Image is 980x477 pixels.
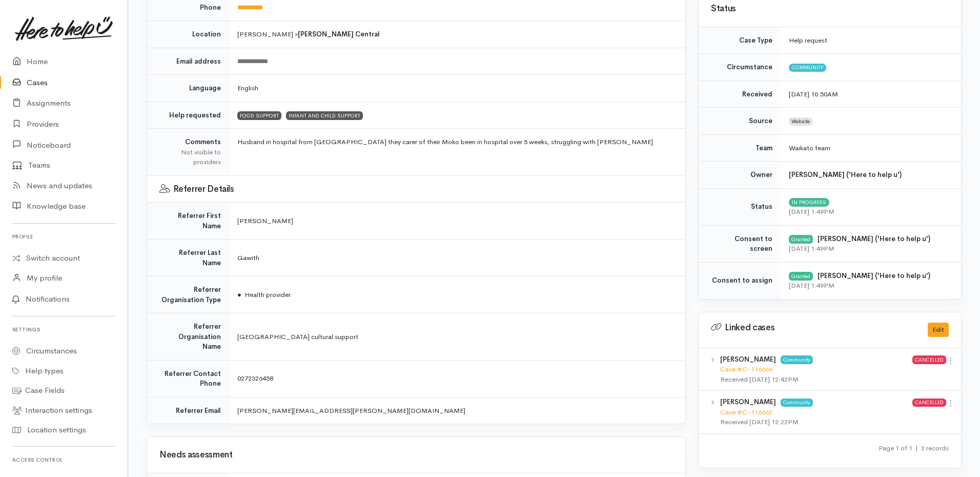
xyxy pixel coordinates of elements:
[237,253,259,262] span: Gawith
[781,355,813,364] span: Community
[789,64,826,72] span: Community
[879,444,949,452] small: Page 1 of 1 2 records
[699,188,781,225] td: Status
[286,111,363,120] span: INFANT AND CHILD SUPPORT
[147,276,229,313] td: Referrer Organisation Type
[720,365,772,373] a: Case #C-116666
[147,240,229,276] td: Referrer Last Name
[699,262,781,299] td: Consent to assign
[159,184,673,194] h3: Referrer Details
[711,323,915,333] h3: Linked cases
[781,399,813,407] span: Community
[147,21,229,48] td: Location
[699,27,781,54] td: Case Type
[237,30,380,38] span: [PERSON_NAME] »
[237,216,293,225] span: [PERSON_NAME]
[915,444,918,452] span: |
[789,244,949,254] div: [DATE] 1:49PM
[720,355,776,364] b: [PERSON_NAME]
[789,117,812,126] span: Website
[789,144,830,152] span: Waikato team
[789,207,949,217] div: [DATE] 1:49PM
[147,129,229,176] td: Comments
[699,54,781,81] td: Circumstance
[229,129,685,176] td: Husband in hospital from [GEOGRAPHIC_DATA] they carer of their Moko been in hospital over 5 weeks...
[699,108,781,135] td: Source
[720,408,772,416] a: Case #C-116662
[12,230,115,244] h6: Profile
[699,81,781,108] td: Received
[147,397,229,424] td: Referrer Email
[12,323,115,336] h6: Settings
[720,397,776,406] b: [PERSON_NAME]
[818,271,930,280] b: [PERSON_NAME] ('Here to help u')
[928,323,949,337] button: Edit
[720,374,912,385] div: Received [DATE] 12:42PM
[237,332,358,341] span: [GEOGRAPHIC_DATA] cultural support
[159,147,221,167] div: Not visible to providers
[789,281,949,291] div: [DATE] 1:49PM
[789,170,902,179] b: [PERSON_NAME] ('Here to help u')
[12,453,115,467] h6: Access control
[699,162,781,189] td: Owner
[912,355,946,364] span: Cancelled
[818,234,930,243] b: [PERSON_NAME] ('Here to help u')
[789,90,838,98] time: [DATE] 10:50AM
[789,198,829,206] span: In progress
[789,235,813,243] div: Granted
[147,203,229,240] td: Referrer First Name
[147,102,229,129] td: Help requested
[237,374,273,383] span: 0272326458
[237,290,241,299] span: ●
[147,313,229,361] td: Referrer Organisation Name
[912,399,946,407] span: Cancelled
[147,360,229,397] td: Referrer Contact Phone
[699,225,781,262] td: Consent to screen
[147,75,229,102] td: Language
[229,75,685,102] td: English
[711,4,949,14] h3: Status
[237,290,291,299] span: Health provider
[237,111,281,120] span: FOOD SUPPORT
[159,450,673,460] h3: Needs assessment
[237,406,465,415] span: [PERSON_NAME][EMAIL_ADDRESS][PERSON_NAME][DOMAIN_NAME]
[789,272,813,280] div: Granted
[781,27,961,54] td: Help request
[298,30,380,38] b: [PERSON_NAME] Central
[699,134,781,162] td: Team
[147,48,229,75] td: Email address
[720,417,912,427] div: Received [DATE] 12:22PM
